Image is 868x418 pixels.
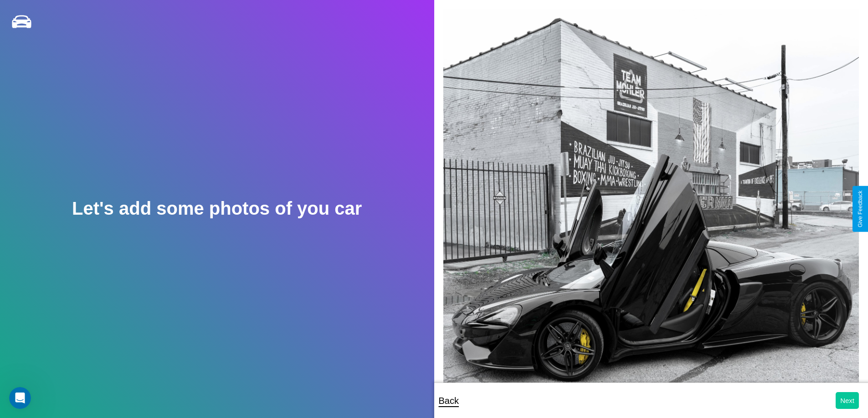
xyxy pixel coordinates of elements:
[439,393,459,409] p: Back
[443,9,859,399] img: posted
[72,198,362,219] h2: Let's add some photos of you car
[836,392,859,409] button: Next
[9,387,31,409] iframe: Intercom live chat
[857,191,863,227] div: Give Feedback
